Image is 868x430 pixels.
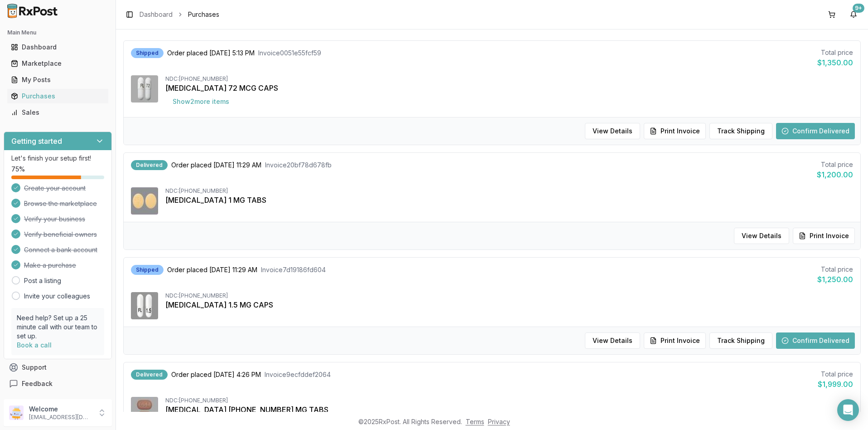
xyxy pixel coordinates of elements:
button: Show2more items [165,93,236,110]
span: Connect a bank account [24,245,97,254]
span: Verify beneficial owners [24,230,97,239]
div: [MEDICAL_DATA] [PHONE_NUMBER] MG TABS [165,404,853,415]
div: 9+ [853,4,864,13]
div: Total price [818,370,853,379]
div: NDC: [PHONE_NUMBER] [165,187,853,195]
button: Feedback [4,376,112,392]
img: Linzess 72 MCG CAPS [131,75,158,103]
a: Book a call [17,341,52,349]
span: Make a purchase [24,261,76,270]
div: [MEDICAL_DATA] 1 MG TABS [165,195,853,205]
a: Dashboard [140,10,173,19]
button: 9+ [846,7,861,22]
span: Invoice 9ecfddef2064 [265,370,331,379]
button: Print Invoice [793,228,855,244]
button: Print Invoice [644,332,706,349]
div: NDC: [PHONE_NUMBER] [165,75,853,83]
div: NDC: [PHONE_NUMBER] [165,292,853,299]
div: Dashboard [11,43,105,52]
img: RxPost Logo [4,4,62,18]
a: Terms [466,418,484,425]
p: [EMAIL_ADDRESS][DOMAIN_NAME] [29,414,92,421]
button: Track Shipping [709,123,772,139]
button: Support [4,359,112,376]
p: Let's finish your setup first! [11,154,104,163]
button: View Details [585,123,640,139]
div: Shipped [131,265,164,275]
div: [MEDICAL_DATA] 72 MCG CAPS [165,83,853,93]
span: Order placed [DATE] 11:29 AM [167,265,257,274]
div: Delivered [131,160,168,170]
span: Invoice 20bf78d678fb [265,161,332,170]
div: $1,350.00 [817,57,853,68]
div: Purchases [11,92,105,101]
div: Marketplace [11,59,105,68]
span: Create your account [24,184,86,193]
div: Open Intercom Messenger [837,399,859,421]
img: Biktarvy 50-200-25 MG TABS [131,397,158,424]
button: View Details [585,332,640,349]
div: Total price [817,160,853,169]
div: Shipped [131,48,164,58]
span: Invoice 7d19186fd604 [261,265,326,274]
a: Marketplace [7,55,108,72]
button: Print Invoice [644,123,706,139]
div: $1,200.00 [817,169,853,180]
button: View Details [734,228,789,244]
button: Confirm Delivered [776,123,855,139]
p: Welcome [29,405,92,414]
a: Post a listing [24,276,61,285]
span: Verify your business [24,215,85,224]
a: Sales [7,104,108,121]
a: Invite your colleagues [24,292,90,301]
button: Dashboard [4,40,112,54]
a: Privacy [488,418,510,425]
button: Sales [4,105,112,120]
img: Rexulti 1 MG TABS [131,187,158,215]
span: Order placed [DATE] 4:26 PM [171,370,261,379]
div: [MEDICAL_DATA] 1.5 MG CAPS [165,299,853,310]
button: Track Shipping [709,332,772,349]
h3: Getting started [11,136,62,147]
a: Dashboard [7,39,108,55]
div: Sales [11,108,105,117]
nav: breadcrumb [140,10,219,19]
div: My Posts [11,75,105,84]
button: Marketplace [4,56,112,71]
span: Feedback [22,379,53,388]
span: Browse the marketplace [24,199,97,208]
button: Confirm Delivered [776,332,855,349]
a: Purchases [7,88,108,104]
div: Total price [817,48,853,57]
span: Order placed [DATE] 5:13 PM [167,49,255,58]
span: Invoice 0051e55fcf59 [258,49,321,58]
img: Vraylar 1.5 MG CAPS [131,292,158,319]
button: My Posts [4,73,112,87]
span: Order placed [DATE] 11:29 AM [171,161,261,170]
span: Purchases [188,10,219,19]
h2: Main Menu [7,29,108,36]
div: NDC: [PHONE_NUMBER] [165,397,853,404]
a: My Posts [7,72,108,88]
img: User avatar [9,406,24,420]
div: Total price [817,265,853,274]
div: $1,250.00 [817,274,853,285]
p: Need help? Set up a 25 minute call with our team to set up. [17,313,99,341]
span: 75 % [11,165,25,174]
button: Purchases [4,89,112,103]
div: $1,999.00 [818,379,853,390]
div: Delivered [131,370,168,380]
